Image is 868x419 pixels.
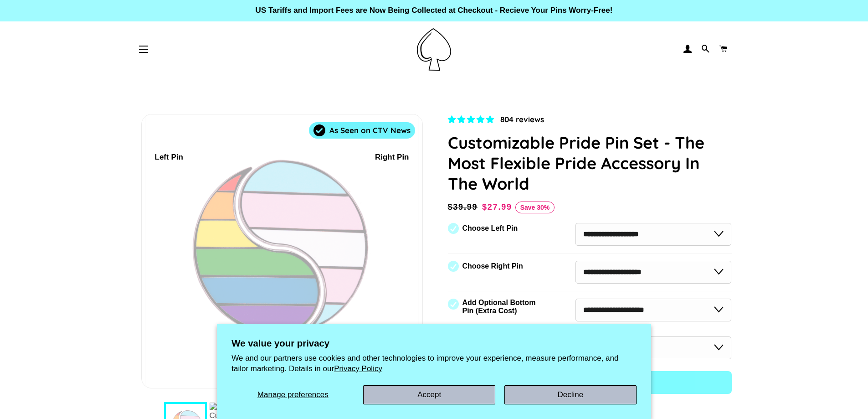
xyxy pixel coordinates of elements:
label: Choose Left Pin [462,224,518,233]
label: Choose Right Pin [462,262,523,270]
div: 1 / 7 [142,114,422,388]
span: 804 reviews [500,114,544,124]
button: Manage preferences [231,385,354,404]
div: Right Pin [375,151,409,164]
span: $27.99 [482,202,512,212]
img: Pin-Ace [417,28,451,71]
label: Add Optional Bottom Pin (Extra Cost) [462,299,539,315]
button: Decline [504,385,637,404]
h2: We value your privacy [231,338,637,349]
span: $39.99 [448,202,478,212]
span: Manage preferences [257,390,329,399]
a: Privacy Policy [334,364,382,373]
p: We and our partners use cookies and other technologies to improve your experience, measure perfor... [231,353,637,373]
span: Save 30% [515,202,555,213]
span: 4.83 stars [448,115,496,124]
h1: Customizable Pride Pin Set - The Most Flexible Pride Accessory In The World [448,132,732,194]
button: Accept [363,385,495,404]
